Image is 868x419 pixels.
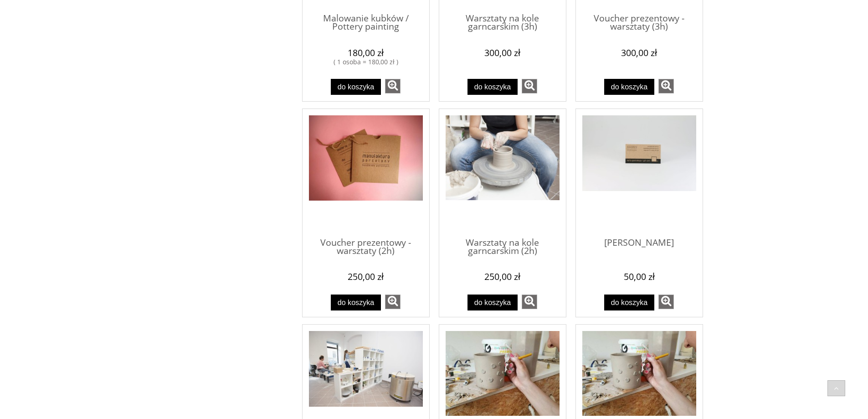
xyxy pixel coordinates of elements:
[467,295,518,310] button: Do koszyka Warsztaty na kole garncarskim (2h)
[658,79,674,93] a: zobacz więcej
[474,83,511,91] span: Do koszyka
[582,229,696,265] a: [PERSON_NAME]
[446,331,560,416] img: Warsztaty ceramiczne (2h)
[467,79,518,95] button: Do koszyka Warsztaty na kole garncarskim (3h)
[334,57,398,66] i: ( 1 osoba = 180,00 zł )
[309,229,423,265] a: Voucher prezentowy - warsztaty (2h)
[484,47,520,59] em: 300,00 zł
[331,295,381,310] button: Do koszyka Voucher prezentowy - warsztaty (2h)
[446,115,560,200] img: Warsztaty na kole garncarskim (2h)
[611,298,648,306] span: Do koszyka
[658,295,674,309] a: zobacz więcej
[446,5,560,33] span: Warsztaty na kole garncarskim (3h)
[446,229,560,257] span: Warsztaty na kole garncarskim (2h)
[582,115,696,191] img: Karta podarunkowa
[309,115,423,201] img: Voucher prezentowy - warsztaty (2h)
[484,270,520,283] em: 250,00 zł
[446,5,560,41] a: Warsztaty na kole garncarskim (3h)
[309,5,423,33] span: Malowanie kubków / Pottery painting
[385,79,401,93] a: zobacz więcej
[624,270,655,283] em: 50,00 zł
[309,229,423,257] span: Voucher prezentowy - warsztaty (2h)
[582,331,696,416] img: Warsztaty ceramiczne (3h)
[331,79,381,95] button: Do koszyka Malowanie kubków / Pottery painting
[338,83,375,91] span: Do koszyka
[474,298,511,306] span: Do koszyka
[446,229,560,265] a: Warsztaty na kole garncarskim (2h)
[309,331,423,407] img: Kurs ceramiczny (20h)
[582,115,696,229] a: Przejdź do produktu Karta podarunkowa
[385,295,401,309] a: zobacz więcej
[611,83,648,91] span: Do koszyka
[604,79,654,95] button: Do koszyka Voucher prezentowy - warsztaty (3h)
[621,47,657,59] em: 300,00 zł
[582,5,696,41] a: Voucher prezentowy - warsztaty (3h)
[522,79,537,93] a: zobacz więcej
[309,5,423,41] a: Malowanie kubków / Pottery painting
[604,295,654,310] button: Do koszyka Karta podarunkowa
[446,115,560,229] a: Przejdź do produktu Warsztaty na kole garncarskim (2h)
[338,298,375,306] span: Do koszyka
[309,115,423,229] a: Przejdź do produktu Voucher prezentowy - warsztaty (2h)
[348,47,384,59] em: 180,00 zł
[582,229,696,257] span: [PERSON_NAME]
[348,270,384,283] em: 250,00 zł
[522,295,537,309] a: zobacz więcej
[582,5,696,33] span: Voucher prezentowy - warsztaty (3h)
